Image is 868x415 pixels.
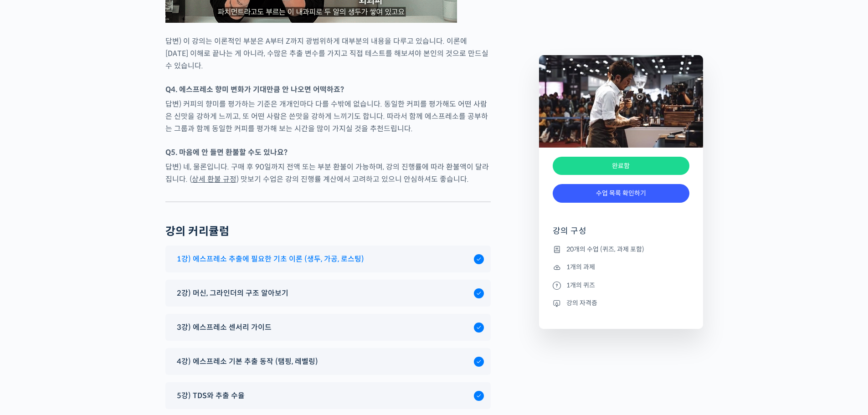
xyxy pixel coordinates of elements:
a: 상세 환불 규정 [192,174,236,184]
a: 1강) 에스프레소 추출에 필요한 기초 이론 (생두, 가공, 로스팅) [172,253,484,265]
a: 5강) TDS와 추출 수율 [172,389,484,402]
span: 5강) TDS와 추출 수율 [177,389,245,402]
strong: Q5. 마음에 안 들면 환불할 수도 있나요? [165,148,288,157]
span: 홈 [29,302,34,310]
p: 답변) 커피의 향미를 평가하는 기준은 개개인마다 다를 수밖에 없습니다. 동일한 커피를 평가해도 어떤 사람은 신맛을 강하게 느끼고, 또 어떤 사람은 쓴맛을 강하게 느끼기도 합니... [165,98,491,135]
span: 대화 [83,303,94,310]
div: 완료함 [553,157,689,175]
a: 설정 [118,289,175,312]
li: 1개의 퀴즈 [553,280,689,291]
li: 1개의 과제 [553,262,689,273]
a: 수업 목록 확인하기 [553,184,689,203]
span: 설정 [141,302,152,310]
a: 4강) 에스프레소 기본 추출 동작 (탬핑, 레벨링) [172,355,484,368]
a: 3강) 에스프레소 센서리 가이드 [172,321,484,333]
li: 강의 자격증 [553,297,689,308]
a: 대화 [60,289,118,312]
strong: Q4. 에스프레소 향미 변화가 기대만큼 안 나오면 어떡하죠? [165,85,344,94]
li: 20개의 수업 (퀴즈, 과제 포함) [553,244,689,255]
span: 1강) 에스프레소 추출에 필요한 기초 이론 (생두, 가공, 로스팅) [177,253,364,265]
h2: 강의 커리큘럼 [165,225,230,238]
p: 답변) 네, 물론입니다. 구매 후 90일까지 전액 또는 부분 환불이 가능하며, 강의 진행률에 따라 환불액이 달라집니다. ( ) 맛보기 수업은 강의 진행률 계산에서 고려하고 있... [165,161,491,185]
a: 2강) 머신, 그라인더의 구조 알아보기 [172,287,484,299]
a: 홈 [3,289,60,312]
p: 답변) 이 강의는 이론적인 부분은 A부터 Z까지 광범위하게 대부분의 내용을 다루고 있습니다. 이론에 [DATE] 이해로 끝나는 게 아니라, 수많은 추출 변수를 가지고 직접 테... [165,35,491,72]
span: 4강) 에스프레소 기본 추출 동작 (탬핑, 레벨링) [177,355,318,368]
span: 2강) 머신, 그라인더의 구조 알아보기 [177,287,288,299]
span: 3강) 에스프레소 센서리 가이드 [177,321,272,333]
h4: 강의 구성 [553,225,689,244]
